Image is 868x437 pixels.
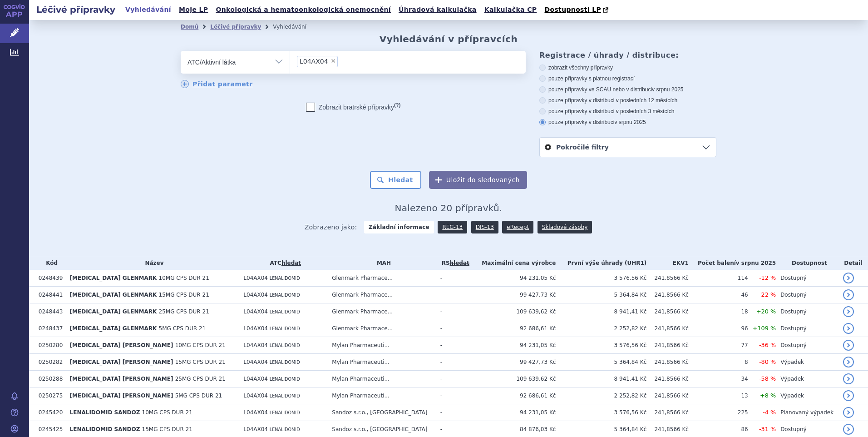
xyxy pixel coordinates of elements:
[270,377,300,382] span: LENALIDOMID
[759,342,776,348] span: -36 %
[646,320,689,337] td: 241,8566 Kč
[380,34,518,45] h2: Vyhledávání v přípravcích
[70,292,157,298] span: [MEDICAL_DATA] GLENMARK
[70,426,140,432] span: LENALIDOMID SANDOZ
[243,308,268,315] span: L04AX04
[646,256,689,270] th: EKV1
[471,371,556,387] td: 109 639,62 Kč
[281,260,301,266] a: hledat
[175,359,226,365] span: 15MG CPS DUR 21
[181,24,198,30] a: Domů
[689,387,748,404] td: 13
[436,287,471,303] td: -
[471,270,556,287] td: 94 231,05 Kč
[450,260,469,266] a: vyhledávání neobsahuje žádnou platnou referenční skupinu
[689,256,776,270] th: Počet balení
[243,325,268,332] span: L04AX04
[646,287,689,303] td: 241,8566 Kč
[843,306,854,317] a: detail
[175,342,226,348] span: 10MG CPS DUR 21
[270,276,300,281] span: LENALIDOMID
[539,51,716,60] h3: Registrace / úhrady / distribuce:
[471,221,498,233] a: DIS-13
[436,387,471,404] td: -
[327,256,435,270] th: MAH
[776,256,838,270] th: Dostupnost
[70,308,157,315] span: [MEDICAL_DATA] GLENMARK
[539,97,716,104] label: pouze přípravky v distribuci v posledních 12 měsících
[759,274,776,281] span: -12 %
[396,4,479,16] a: Úhradová kalkulačka
[646,337,689,354] td: 241,8566 Kč
[70,392,173,399] span: [MEDICAL_DATA] [PERSON_NAME]
[540,138,716,157] a: Pokročilé filtry
[538,221,592,233] a: Skladové zásoby
[327,354,435,371] td: Mylan Pharmaceuti...
[539,108,716,115] label: pouze přípravky v distribuci v posledních 3 měsících
[273,20,318,34] li: Vyhledávání
[300,58,328,65] span: L04AX04
[544,6,601,13] span: Dostupnosti LP
[471,404,556,421] td: 94 231,05 Kč
[270,343,300,348] span: LENALIDOMID
[70,325,157,332] span: [MEDICAL_DATA] GLENMARK
[776,387,838,404] td: Výpadek
[70,376,173,382] span: [MEDICAL_DATA] [PERSON_NAME]
[776,320,838,337] td: Dostupný
[471,320,556,337] td: 92 686,61 Kč
[843,340,854,351] a: detail
[471,287,556,303] td: 99 427,73 Kč
[243,409,268,416] span: L04AX04
[34,387,65,404] td: 0250275
[175,392,222,399] span: 5MG CPS DUR 21
[34,337,65,354] td: 0250280
[763,409,776,416] span: -4 %
[689,354,748,371] td: 8
[436,371,471,387] td: -
[436,256,471,270] th: RS
[327,371,435,387] td: Mylan Pharmaceuti...
[759,426,776,432] span: -31 %
[436,354,471,371] td: -
[838,256,868,270] th: Detail
[327,320,435,337] td: Glenmark Pharmace...
[843,373,854,384] a: detail
[394,102,400,108] abbr: (?)
[210,24,261,30] a: Léčivé přípravky
[142,426,192,432] span: 15MG CPS DUR 21
[243,342,268,348] span: L04AX04
[614,119,646,125] span: v srpnu 2025
[556,303,646,320] td: 8 941,41 Kč
[270,410,300,415] span: LENALIDOMID
[556,270,646,287] td: 3 576,56 Kč
[652,86,683,93] span: v srpnu 2025
[756,308,776,315] span: +20 %
[213,4,394,16] a: Onkologická a hematoonkologická onemocnění
[502,221,533,233] a: eRecept
[395,203,503,214] span: Nalezeno 20 přípravků.
[646,404,689,421] td: 241,8566 Kč
[327,404,435,421] td: Sandoz s.r.o., [GEOGRAPHIC_DATA]
[471,303,556,320] td: 109 639,62 Kč
[175,376,226,382] span: 25MG CPS DUR 21
[70,359,173,365] span: [MEDICAL_DATA] [PERSON_NAME]
[689,404,748,421] td: 225
[689,337,748,354] td: 77
[159,325,206,332] span: 5MG CPS DUR 21
[243,376,268,382] span: L04AX04
[123,4,174,16] a: Vyhledávání
[471,337,556,354] td: 94 231,05 Kč
[471,387,556,404] td: 92 686,61 Kč
[556,287,646,303] td: 5 364,84 Kč
[436,320,471,337] td: -
[843,273,854,283] a: detail
[556,371,646,387] td: 8 941,41 Kč
[776,287,838,303] td: Dostupný
[539,86,716,93] label: pouze přípravky ve SCAU nebo v distribuci
[34,256,65,270] th: Kód
[243,292,268,298] span: L04AX04
[306,103,401,112] label: Zobrazit bratrské přípravky
[450,260,469,266] del: hledat
[243,426,268,432] span: L04AX04
[843,390,854,401] a: detail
